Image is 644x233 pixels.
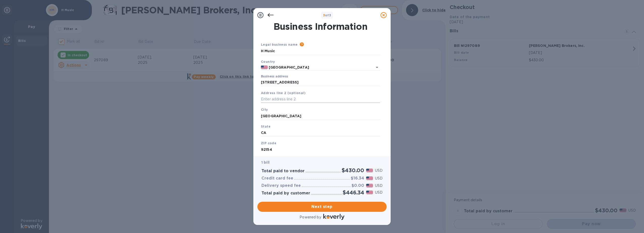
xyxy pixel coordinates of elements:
[375,176,383,181] p: USD
[261,66,268,69] img: US
[261,91,306,95] b: Address line 2 (optional)
[366,169,373,172] img: USD
[342,167,364,173] h2: $430.00
[261,108,268,111] b: City
[375,168,383,173] p: USD
[260,21,381,32] h1: Business Information
[373,64,381,71] button: Open
[261,43,298,46] b: Legal business name
[261,112,380,120] input: Enter city
[323,214,344,220] img: Logo
[261,146,380,153] input: Enter ZIP code
[261,183,301,188] h3: Delivery speed fee
[261,47,380,55] input: Enter legal business name
[261,125,271,128] b: State
[366,177,373,180] img: USD
[352,183,364,188] h3: $0.00
[261,141,276,145] b: ZIP code
[261,75,288,78] label: Business address
[261,79,380,86] input: Enter address
[261,176,293,181] h3: Credit card fee
[261,191,310,196] h3: Total paid by customer
[261,169,305,173] h3: Total paid to vendor
[343,189,364,196] h2: $446.34
[300,215,321,220] p: Powered by
[375,190,383,195] p: USD
[261,60,275,64] b: Country
[351,176,364,181] h3: $16.34
[261,160,270,164] b: 1 bill
[261,96,380,103] input: Enter address line 2
[261,204,383,210] span: Next step
[261,129,380,137] input: Enter state
[323,13,325,17] span: 3
[375,183,383,188] p: USD
[366,184,373,187] img: USD
[323,13,331,17] b: of 3
[268,64,366,71] input: Select country
[366,191,373,194] img: USD
[257,202,387,212] button: Next step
